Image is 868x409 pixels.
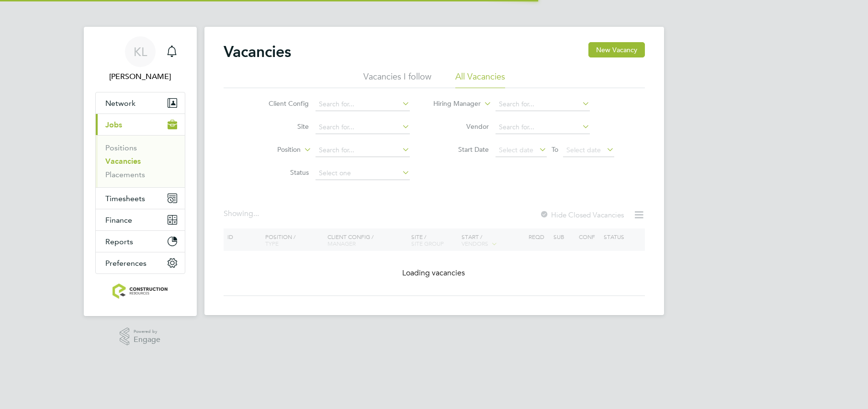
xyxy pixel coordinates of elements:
[105,259,147,268] span: Preferences
[363,71,431,88] li: Vacancies I follow
[224,42,291,61] h2: Vacancies
[95,284,185,299] a: Go to home page
[134,45,147,58] span: KL
[105,120,122,129] span: Jobs
[588,42,645,57] button: New Vacancy
[105,143,137,152] a: Positions
[105,237,133,246] span: Reports
[434,145,489,154] label: Start Date
[316,167,410,180] input: Select one
[246,145,301,155] label: Position
[113,284,168,299] img: construction-resources-logo-retina.png
[253,209,259,218] span: ...
[540,210,624,219] label: Hide Closed Vacancies
[96,92,185,114] button: Network
[496,121,590,134] input: Search for...
[254,122,309,131] label: Site
[434,122,489,131] label: Vendor
[96,231,185,252] button: Reports
[105,99,135,108] span: Network
[96,114,185,135] button: Jobs
[105,216,132,225] span: Finance
[566,146,601,154] span: Select date
[426,99,481,109] label: Hiring Manager
[499,146,533,154] span: Select date
[84,27,197,316] nav: Main navigation
[254,168,309,177] label: Status
[254,99,309,108] label: Client Config
[316,121,410,134] input: Search for...
[96,135,185,187] div: Jobs
[134,328,160,336] span: Powered by
[96,188,185,209] button: Timesheets
[316,98,410,111] input: Search for...
[316,144,410,157] input: Search for...
[96,209,185,230] button: Finance
[95,36,185,82] a: KL[PERSON_NAME]
[96,252,185,273] button: Preferences
[134,336,160,344] span: Engage
[496,98,590,111] input: Search for...
[549,143,561,156] span: To
[455,71,505,88] li: All Vacancies
[120,328,160,346] a: Powered byEngage
[105,194,145,203] span: Timesheets
[95,71,185,82] span: Kate Lomax
[224,209,261,219] div: Showing
[105,170,145,179] a: Placements
[105,157,141,166] a: Vacancies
